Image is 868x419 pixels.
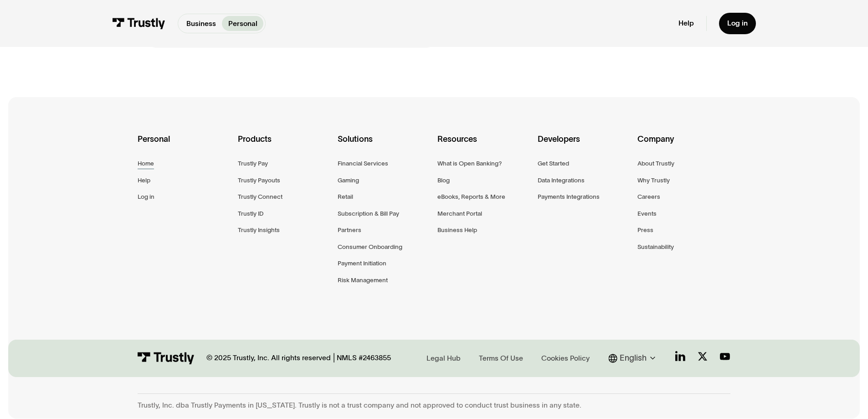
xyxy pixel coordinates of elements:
div: | [333,352,335,364]
a: Terms Of Use [476,352,526,365]
div: Personal [138,133,230,158]
div: NMLS #2463855 [337,353,391,362]
a: Merchant Portal [437,208,482,219]
div: Legal Hub [426,353,461,363]
div: Solutions [338,133,430,158]
div: Resources [437,133,530,158]
a: eBooks, Reports & More [437,191,505,202]
div: Terms Of Use [479,353,523,363]
a: Blog [437,175,450,186]
a: Retail [338,191,353,202]
a: Trustly ID [238,208,263,219]
div: Cookies Policy [541,353,590,363]
a: Gaming [338,175,359,186]
a: About Trustly [637,158,674,169]
a: Help [678,19,694,28]
img: Trustly Logo [138,352,194,364]
a: Data Integrations [538,175,585,186]
a: What is Open Banking? [437,158,502,169]
img: Trustly Logo [112,18,165,29]
a: Personal [222,16,263,31]
a: Trustly Insights [238,225,280,235]
p: Business [186,18,216,29]
a: Consumer Onboarding [338,242,402,252]
a: Log in [138,191,154,202]
a: Log in [719,13,756,34]
a: Help [138,175,150,186]
div: Products [238,133,330,158]
a: Risk Management [338,275,388,285]
a: Trustly Payouts [238,175,280,186]
a: Business [180,16,222,31]
a: Legal Hub [423,352,463,365]
a: Events [637,208,657,219]
div: Log in [727,19,748,28]
a: Partners [338,225,361,235]
a: Sustainability [637,242,674,252]
p: Personal [228,18,257,29]
a: Why Trustly [637,175,670,186]
a: Trustly Connect [238,191,282,202]
a: Careers [637,191,660,202]
a: Press [637,225,653,235]
a: Get Started [538,158,569,169]
div: Developers [538,133,630,158]
a: Payment Initiation [338,258,386,269]
a: Business Help [437,225,477,235]
a: Home [138,158,154,169]
a: Trustly Pay [238,158,268,169]
div: English [609,352,659,364]
div: Trustly, Inc. dba Trustly Payments in [US_STATE]. Trustly is not a trust company and not approved... [138,401,730,410]
a: Payments Integrations [538,191,600,202]
a: Financial Services [338,158,388,169]
a: Subscription & Bill Pay [338,208,399,219]
div: Company [637,133,730,158]
div: © 2025 Trustly, Inc. All rights reserved [206,353,331,362]
div: English [620,352,647,364]
a: Cookies Policy [538,352,592,365]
